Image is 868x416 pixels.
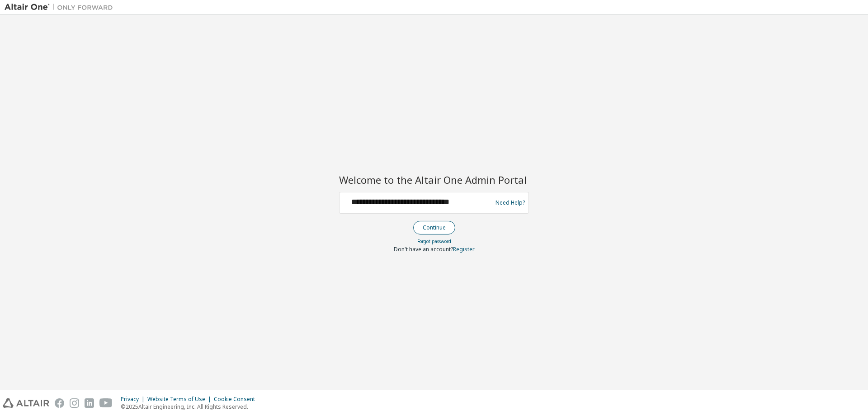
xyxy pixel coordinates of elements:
[3,398,49,408] img: altair_logo.svg
[394,245,453,253] span: Don't have an account?
[214,396,260,403] div: Cookie Consent
[55,398,64,408] img: facebook.svg
[147,396,214,403] div: Website Terms of Use
[85,398,94,408] img: linkedin.svg
[453,245,475,253] a: Register
[99,398,113,408] img: youtube.svg
[5,3,118,12] img: Altair One
[339,173,529,186] h2: Welcome to the Altair One Admin Portal
[495,202,525,203] a: Need Help?
[121,403,260,411] p: © 2025 Altair Engineering, Inc. All Rights Reserved.
[70,398,79,408] img: instagram.svg
[417,238,451,244] a: Forgot password
[413,221,455,234] button: Continue
[121,396,147,403] div: Privacy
